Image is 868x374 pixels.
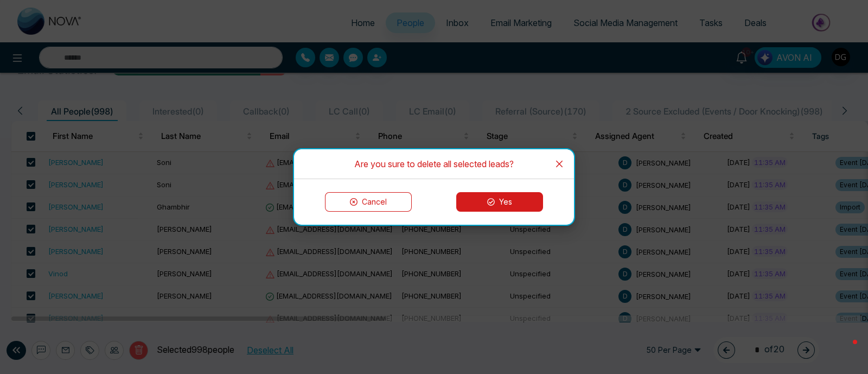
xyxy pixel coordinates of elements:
[456,192,543,212] button: Yes
[545,149,574,179] button: Close
[831,337,857,363] iframe: Intercom live chat
[307,158,561,170] div: Are you sure to delete all selected leads?
[555,160,564,168] span: close
[325,192,412,212] button: Cancel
